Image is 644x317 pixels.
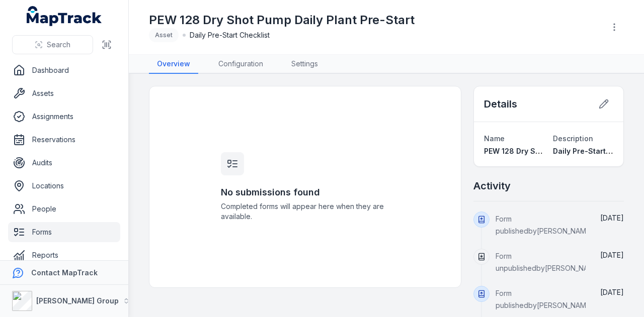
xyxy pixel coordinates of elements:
time: 21/08/2025, 10:21:10 am [600,251,624,259]
span: Name [484,134,505,143]
a: Reports [8,245,120,265]
span: [DATE] [600,288,624,296]
time: 21/08/2025, 10:22:04 am [600,214,624,222]
span: [DATE] [600,251,624,259]
a: Locations [8,176,120,196]
span: Completed forms will appear here when they are available. [221,201,390,222]
time: 11/08/2025, 9:13:57 am [600,288,624,296]
h2: Activity [473,179,511,193]
h1: PEW 128 Dry Shot Pump Daily Plant Pre-Start [149,12,415,28]
span: Form unpublished by [PERSON_NAME] [496,252,601,272]
button: Search [12,35,93,54]
a: Audits [8,153,120,173]
h3: No submissions found [221,185,390,199]
span: Daily Pre-Start Checklist [190,30,270,40]
span: [DATE] [600,214,624,222]
h2: Details [484,97,517,111]
a: Configuration [210,55,271,74]
a: Assets [8,83,120,103]
a: Dashboard [8,60,120,80]
span: Form published by [PERSON_NAME] [496,215,593,235]
strong: Contact MapTrack [31,268,98,277]
span: Description [553,134,593,143]
a: Assignments [8,107,120,127]
a: Overview [149,55,198,74]
div: Asset [149,28,179,42]
span: Search [47,40,70,50]
a: MapTrack [27,6,102,26]
strong: [PERSON_NAME] Group [36,296,119,305]
a: Settings [283,55,326,74]
span: Form published by [PERSON_NAME] [496,289,593,309]
a: Reservations [8,130,120,150]
span: Daily Pre-Start Checklist [553,147,641,155]
a: People [8,199,120,219]
span: PEW 128 Dry Shot Pump Daily Plant Pre-Start [484,147,643,155]
a: Forms [8,222,120,242]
